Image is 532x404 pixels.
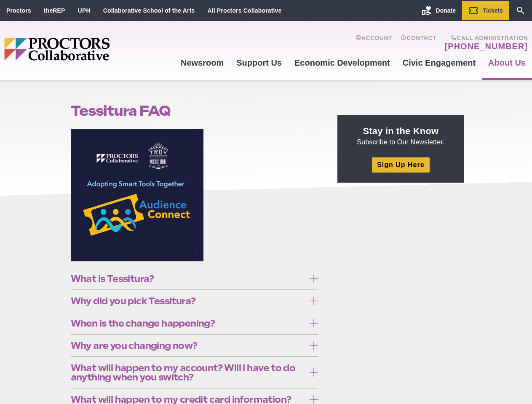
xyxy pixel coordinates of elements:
a: Contact [401,35,436,51]
span: Why did you pick Tessitura? [71,296,305,306]
h1: Tessitura FAQ [71,103,318,119]
a: Civic Engagement [396,51,482,74]
span: What will happen to my account? Will I have to do anything when you switch? [71,363,305,382]
a: Collaborative School of the Arts [103,7,195,14]
a: About Us [482,51,532,74]
a: Search [509,1,532,20]
span: Donate [436,7,456,14]
span: When is the change happening? [71,319,305,328]
a: Tickets [462,1,509,20]
span: Why are you changing now? [71,341,305,350]
span: Call Administration [442,35,528,41]
a: Account [356,35,392,51]
a: UPH [78,7,91,14]
a: Support Us [230,51,288,74]
a: All Proctors Collaborative [207,7,281,14]
span: What is Tessitura? [71,274,305,283]
span: Tickets [483,7,503,14]
span: What will happen to my credit card information? [71,395,305,404]
a: [PHONE_NUMBER] [445,41,528,51]
a: Donate [415,1,462,20]
img: Proctors logo [4,38,174,61]
a: Newsroom [174,51,230,74]
a: theREP [44,7,65,14]
p: Subscribe to Our Newsletter. [348,125,454,147]
strong: Stay in the Know [363,126,439,136]
a: Economic Development [288,51,396,74]
a: Proctors [6,7,31,14]
a: Sign Up Here [372,157,429,172]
